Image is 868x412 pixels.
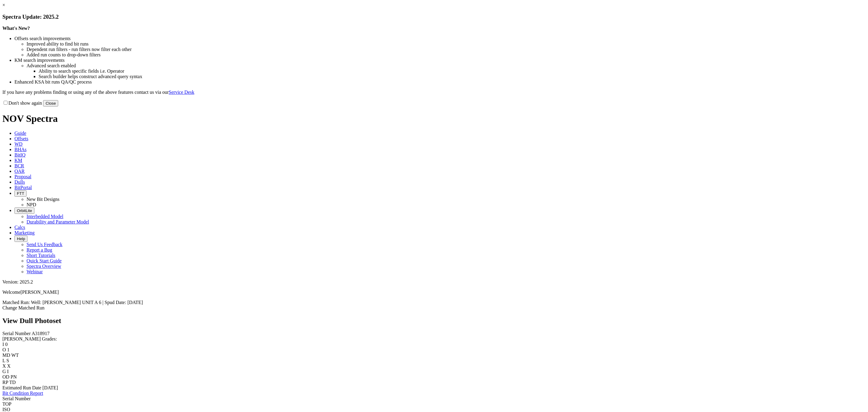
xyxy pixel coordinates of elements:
[14,174,31,179] span: Proposal
[27,197,59,202] a: New Bit Designs
[11,374,17,379] span: PN
[14,230,35,235] span: Marketing
[42,385,58,390] span: [DATE]
[27,219,89,224] a: Durability and Parameter Model
[14,36,866,41] li: Offsets search improvements
[2,385,41,390] label: Estimated Run Date
[27,258,61,263] a: Quick Start Guide
[2,279,866,285] div: Version: 2025.2
[14,179,25,185] span: Dulls
[7,369,9,374] span: I
[2,358,5,363] label: L
[2,342,4,347] label: I
[27,269,43,274] a: Webinar
[2,363,6,369] label: X
[27,63,866,68] li: Advanced search enabled
[169,90,194,95] a: Service Desk
[27,264,61,269] a: Spectra Overview
[14,136,28,141] span: Offsets
[39,74,866,79] li: Search builder helps construct advanced query syntax
[27,214,63,219] a: Interbedded Model
[14,152,25,157] span: BitIQ
[27,41,866,47] li: Improved ability to find bit runs
[17,208,32,213] span: OrbitLite
[2,90,866,95] p: If you have any problems finding or using any of the above features contact us via our
[9,380,16,385] span: TD
[14,79,866,85] li: Enhanced KSA bit runs QA/QC process
[2,380,8,385] label: RP
[2,336,866,342] div: [PERSON_NAME] Grades:
[6,358,9,363] span: S
[17,236,25,241] span: Help
[2,26,30,31] strong: What's New?
[2,407,10,412] span: ISO
[2,2,5,8] a: ×
[7,347,10,352] span: 1
[14,225,25,230] span: Calcs
[2,401,11,407] span: TOP
[2,290,866,295] p: Welcome
[39,68,866,74] li: Ability to search specific fields i.e. Operator
[2,331,31,336] label: Serial Number
[2,317,866,325] h2: View Dull Photoset
[2,100,42,106] label: Don't show again
[2,396,31,401] span: Serial Number
[27,242,62,247] a: Send Us Feedback
[2,347,6,352] label: O
[14,147,27,152] span: BHAs
[17,191,24,196] span: FTT
[2,14,866,20] h3: Spectra Update: 2025.2
[27,202,36,207] a: NPD
[5,342,8,347] span: 0
[43,100,58,106] button: Close
[14,158,22,163] span: KM
[27,253,55,258] a: Short Tutorials
[14,141,23,147] span: WD
[2,353,10,358] label: MD
[2,113,866,124] h1: NOV Spectra
[7,363,11,369] span: X
[14,131,26,136] span: Guide
[20,290,59,295] span: [PERSON_NAME]
[14,58,866,63] li: KM search improvements
[27,52,866,58] li: Added run counts to drop-down filters
[4,101,8,105] input: Don't show again
[31,300,143,305] span: Well: [PERSON_NAME] UNIT A 6 | Spud Date: [DATE]
[14,185,32,190] span: BitPortal
[27,247,52,252] a: Report a Bug
[2,374,9,379] label: OD
[32,331,50,336] span: A318917
[14,163,24,168] span: BCR
[2,369,6,374] label: G
[27,47,866,52] li: Dependent run filters - run filters now filter each other
[14,169,25,174] span: OAR
[2,391,43,396] a: Bit Condition Report
[2,300,30,305] span: Matched Run:
[2,305,45,310] a: Change Matched Run
[11,353,19,358] span: WT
